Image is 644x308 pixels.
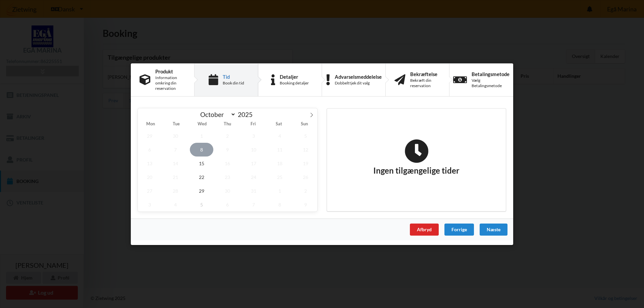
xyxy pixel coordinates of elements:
div: Advarselsmeddelelse [335,74,382,79]
span: September 30, 2025 [164,129,187,142]
span: October 16, 2025 [216,156,239,170]
span: November 4, 2025 [164,197,187,211]
span: October 17, 2025 [242,156,265,170]
div: Dobbelttjek dit valg [335,80,382,86]
div: Bekræftelse [410,71,440,76]
span: October 3, 2025 [242,129,265,142]
span: October 18, 2025 [268,156,291,170]
span: Wed [189,122,215,126]
select: Month [197,110,236,119]
div: Afbryd [410,223,439,235]
span: Fri [240,122,266,126]
span: October 31, 2025 [242,184,265,197]
span: November 5, 2025 [190,197,213,211]
span: November 2, 2025 [294,184,317,197]
div: Tid [223,74,244,79]
div: Book din tid [223,80,244,86]
span: October 10, 2025 [242,142,265,156]
span: October 22, 2025 [190,170,213,184]
span: Sun [292,122,317,126]
span: October 6, 2025 [138,142,161,156]
span: October 29, 2025 [190,184,213,197]
span: Thu [215,122,240,126]
span: October 8, 2025 [190,142,213,156]
span: October 20, 2025 [138,170,161,184]
span: October 28, 2025 [164,184,187,197]
div: Produkt [155,68,185,74]
span: October 14, 2025 [164,156,187,170]
span: Tue [163,122,189,126]
span: October 5, 2025 [294,129,317,142]
span: October 1, 2025 [190,129,213,142]
span: November 8, 2025 [268,197,291,211]
span: October 30, 2025 [216,184,239,197]
div: Forrige [444,223,474,235]
span: November 9, 2025 [294,197,317,211]
div: Betalingsmetode [472,71,509,76]
span: October 26, 2025 [294,170,317,184]
div: Bekræft din reservation [410,78,440,88]
span: October 23, 2025 [216,170,239,184]
h2: Ingen tilgængelige tider [373,139,460,176]
span: November 3, 2025 [138,197,161,211]
span: Mon [138,122,163,126]
span: November 1, 2025 [268,184,291,197]
span: October 25, 2025 [268,170,291,184]
span: November 6, 2025 [216,197,239,211]
span: Sat [266,122,291,126]
span: October 27, 2025 [138,184,161,197]
div: Næste [480,223,507,235]
span: November 7, 2025 [242,197,265,211]
span: October 9, 2025 [216,142,239,156]
div: Detaljer [280,74,309,79]
span: October 19, 2025 [294,156,317,170]
span: October 4, 2025 [268,129,291,142]
div: Vælg Betalingsmetode [472,78,509,88]
span: September 29, 2025 [138,129,161,142]
span: October 13, 2025 [138,156,161,170]
span: October 2, 2025 [216,129,239,142]
span: October 24, 2025 [242,170,265,184]
span: October 7, 2025 [164,142,187,156]
div: Information omkring din reservation [155,75,185,91]
div: Booking detaljer [280,80,309,86]
span: October 12, 2025 [294,142,317,156]
span: October 11, 2025 [268,142,291,156]
input: Year [236,111,258,118]
span: October 21, 2025 [164,170,187,184]
span: October 15, 2025 [190,156,213,170]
